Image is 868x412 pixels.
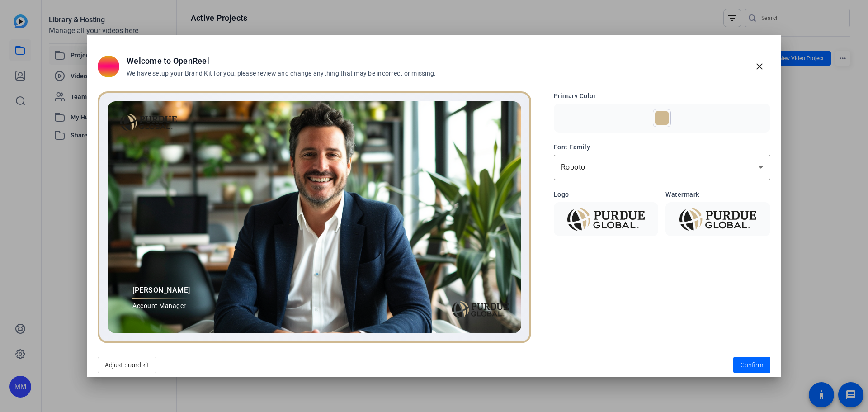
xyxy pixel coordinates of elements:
span: Adjust brand kit [105,356,149,374]
button: Confirm [733,357,770,373]
span: [PERSON_NAME] [132,285,190,296]
h3: Font Family [554,142,770,152]
h3: Logo [554,190,659,199]
span: Confirm [741,360,763,370]
h3: Primary Color [554,91,770,101]
h3: Watermark [665,190,770,199]
mat-icon: close [754,61,765,72]
img: Logo [559,208,653,231]
img: Watermark [671,208,765,231]
span: Account Manager [132,301,190,311]
h2: Welcome to OpenReel [127,55,436,67]
h3: We have setup your Brand Kit for you, please review and change anything that may be incorrect or ... [127,69,436,78]
button: Adjust brand kit [98,357,156,373]
span: Roboto [561,163,585,171]
img: Preview image [108,101,521,333]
